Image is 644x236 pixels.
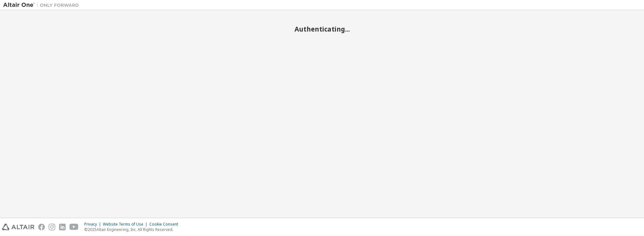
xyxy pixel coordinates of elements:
[84,227,182,232] p: © 2025 Altair Engineering, Inc. All Rights Reserved.
[103,222,149,227] div: Website Terms of Use
[69,224,79,230] img: youtube.svg
[2,224,34,230] img: altair_logo.svg
[59,224,66,230] img: linkedin.svg
[84,222,103,227] div: Privacy
[3,2,82,8] img: Altair One
[38,224,45,230] img: facebook.svg
[3,25,641,33] h2: Authenticating...
[49,224,55,230] img: instagram.svg
[149,222,182,227] div: Cookie Consent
